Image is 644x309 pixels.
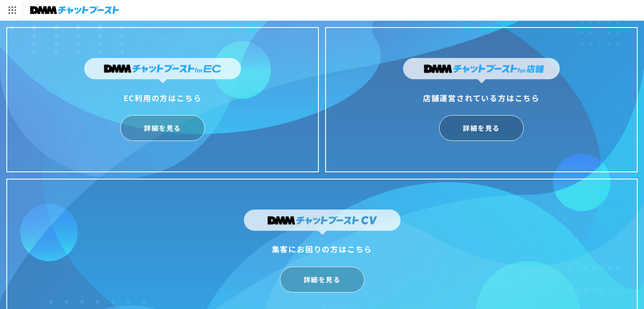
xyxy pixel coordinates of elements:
[30,4,119,16] img: チャットブースト
[403,91,560,105] div: 店舗運営されている方はこちら
[439,115,524,141] a: 詳細を見る
[84,91,241,105] div: EC利用の方はこちら
[1,1,22,19] img: サービス
[280,267,365,292] a: 詳細を見る
[244,242,401,256] div: 集客にお困りの方はこちら
[120,115,205,141] a: 詳細を見る
[244,210,401,235] img: DMMチャットブーストCV
[84,58,241,83] img: DMMチャットブーストforEC
[403,58,560,83] img: DMMチャットブーストfor店舗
